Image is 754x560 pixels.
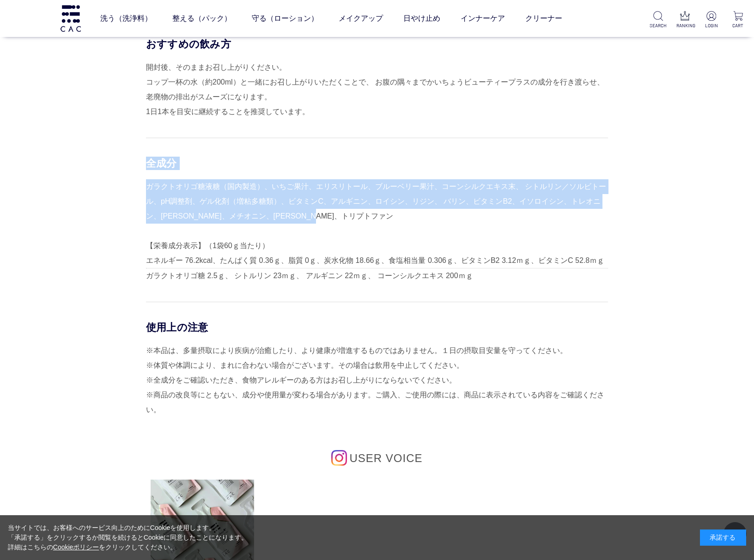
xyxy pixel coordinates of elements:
a: 洗う（洗浄料） [100,6,152,31]
p: LOGIN [703,22,720,29]
p: RANKING [676,22,693,29]
p: SEARCH [650,22,667,29]
p: CART [730,22,747,29]
div: 使用上の注意 [146,321,608,334]
a: CART [730,11,747,29]
div: ※本品は、多量摂取により疾病が治癒したり、より健康が増進するものではありません。１日の摂取目安量を守ってください。 ※体質や体調により、まれに合わない場合がございます。その場合は飲用を中止してく... [146,343,608,417]
a: クリーナー [525,6,562,31]
a: SEARCH [650,11,667,29]
div: ガラクトオリゴ糖液糖（国内製造）、いちご果汁、エリスリトール、ブルーベリー果汁、コーンシルクエキス末、 シトルリン／ソルビトール、pH調整剤、ゲル化剤（増粘多糖類）、ビタミンC、アルギニン、ロイ... [146,179,608,283]
img: インスタグラムのロゴ [331,450,347,466]
div: 承諾する [700,530,746,546]
a: メイクアップ [339,6,383,31]
p: ガラクトオリゴ糖 2.5ｇ、 シトルリン 23ｍｇ、 アルギニン 22ｍｇ、 コーンシルクエキス 200ｍｇ [146,268,608,283]
div: 開封後、そのままお召し上がりください。 コップ一杯の水（約200ml）と一緒にお召し上がりいただくことで、 お腹の隅々までかいちょうビューティープラスの成分を行き渡らせ、老廃物の排出がスムーズに... [146,60,608,119]
a: Cookieポリシー [53,543,99,551]
img: logo [59,5,82,31]
a: 整える（パック） [172,6,231,31]
a: インナーケア [461,6,505,31]
a: LOGIN [703,11,720,29]
div: 全成分 [146,157,608,170]
div: 当サイトでは、お客様へのサービス向上のためにCookieを使用します。 「承諾する」をクリックするか閲覧を続けるとCookieに同意したことになります。 詳細はこちらの をクリックしてください。 [8,523,248,552]
a: 守る（ローション） [252,6,318,31]
a: 日やけ止め [403,6,440,31]
a: RANKING [676,11,693,29]
span: USER VOICE [349,452,422,464]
